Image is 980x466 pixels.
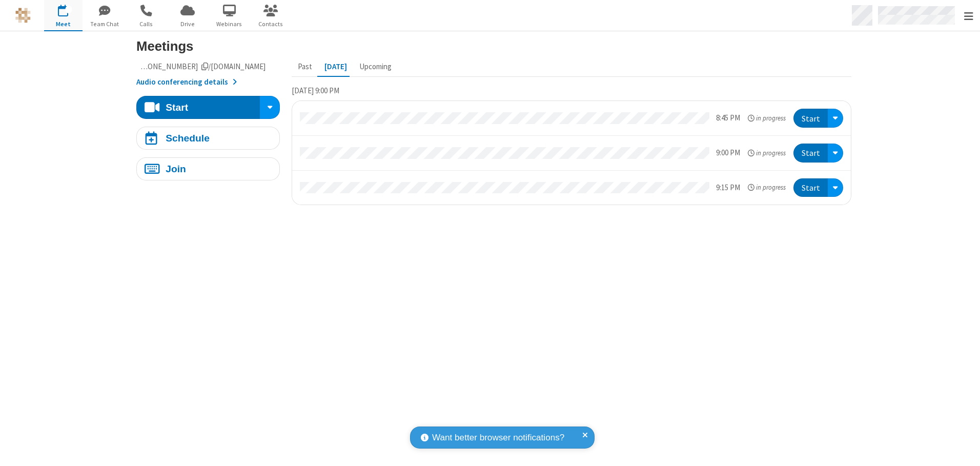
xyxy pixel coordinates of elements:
[793,109,828,128] button: Start
[210,19,249,29] span: Webinars
[86,19,124,29] span: Team Chat
[166,133,210,143] div: Schedule
[828,109,843,128] div: Open menu
[127,19,166,29] span: Calls
[292,57,318,77] button: Past
[828,144,843,163] div: Open menu
[136,127,280,150] button: Schedule
[748,113,786,123] em: in progress
[793,144,828,163] button: Start
[105,62,266,71] span: Copy my meeting room link
[136,157,280,180] button: Join
[136,61,266,73] button: Copy my meeting room linkCopy my meeting room link
[828,178,843,197] div: Open menu
[748,148,786,158] em: in progress
[292,85,852,213] section: Today's Meetings
[716,182,740,194] div: 9:15 PM
[292,86,339,95] span: [DATE] 9:00 PM
[66,6,72,13] div: 3
[716,112,740,124] div: 8:45 PM
[353,57,398,77] button: Upcoming
[166,164,186,174] div: Join
[136,61,280,88] section: Account details
[136,39,851,53] h3: Meetings
[716,147,740,159] div: 9:00 PM
[252,19,290,29] span: Contacts
[318,57,353,77] button: [DATE]
[793,178,828,197] button: Start
[748,183,786,192] em: in progress
[136,76,237,88] button: Audio conferencing details
[260,96,280,119] button: Start conference options
[432,431,564,444] span: Want better browser notifications?
[169,19,207,29] span: Drive
[44,19,83,29] span: Meet
[136,96,260,119] button: Start
[166,103,188,112] div: Start
[15,8,31,23] img: QA Selenium DO NOT DELETE OR CHANGE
